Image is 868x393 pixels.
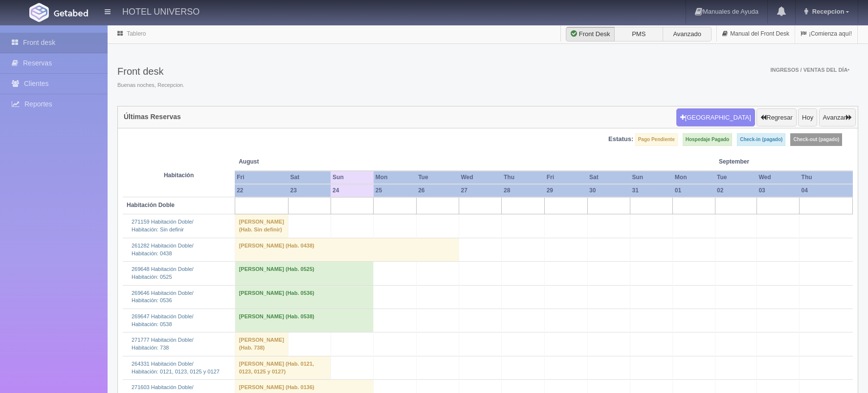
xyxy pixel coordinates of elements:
img: Getabed [29,3,49,22]
strong: Habitación [164,172,194,179]
img: Getabed [54,9,88,17]
label: Pago Pendiente [635,133,678,146]
label: Hospedaje Pagado [683,133,732,146]
th: Tue [416,171,459,184]
a: 271159 Habitación Doble/Habitación: Sin definir [132,219,194,232]
th: Wed [757,171,799,184]
th: Sun [331,171,374,184]
label: Check-in (pagado) [737,133,785,146]
th: 24 [331,184,374,197]
th: 27 [459,184,502,197]
th: Mon [374,171,416,184]
th: Fri [545,171,587,184]
a: 264331 Habitación Doble/Habitación: 0121, 0123, 0125 y 0127 [132,361,220,374]
button: Regresar [757,108,796,127]
td: [PERSON_NAME] (Hab. Sin definir) [235,214,288,238]
td: [PERSON_NAME] (Hab. 738) [235,332,288,356]
label: Front Desk [566,27,615,41]
label: Check-out (pagado) [790,133,842,146]
h3: Front desk [117,66,184,77]
th: 04 [800,184,853,197]
th: Sun [630,171,672,184]
th: 30 [587,184,630,197]
th: Sat [587,171,630,184]
th: 31 [630,184,672,197]
th: 01 [673,184,715,197]
label: Estatus: [608,135,633,144]
th: 02 [715,184,757,197]
th: Mon [673,171,715,184]
th: Tue [715,171,757,184]
td: [PERSON_NAME] (Hab. 0525) [235,262,374,285]
th: Thu [800,171,853,184]
td: [PERSON_NAME] (Hab. 0536) [235,285,374,309]
button: [GEOGRAPHIC_DATA] [676,108,755,127]
th: 25 [374,184,416,197]
a: 271777 Habitación Doble/Habitación: 738 [132,337,194,351]
th: Wed [459,171,502,184]
th: 29 [545,184,587,197]
th: Sat [288,171,331,184]
a: 269647 Habitación Doble/Habitación: 0538 [132,313,194,327]
a: 269646 Habitación Doble/Habitación: 0536 [132,290,194,304]
th: Fri [235,171,288,184]
a: Manual del Front Desk [717,24,795,43]
th: 26 [416,184,459,197]
button: Hoy [798,108,817,127]
label: Avanzado [663,27,712,41]
span: Recepcion [810,8,845,15]
button: Avanzar [819,108,856,127]
td: [PERSON_NAME] (Hab. 0438) [235,238,459,261]
span: Ingresos / Ventas del día [770,67,849,73]
td: [PERSON_NAME] (Hab. 0538) [235,309,374,332]
a: Tablero [127,30,146,37]
h4: Últimas Reservas [124,113,181,121]
th: Thu [502,171,545,184]
th: 28 [502,184,545,197]
a: ¡Comienza aquí! [795,24,857,43]
th: 22 [235,184,288,197]
span: September [719,158,796,166]
h4: HOTEL UNIVERSO [122,5,200,17]
a: 261282 Habitación Doble/Habitación: 0438 [132,243,194,256]
th: 23 [288,184,331,197]
b: Habitación Doble [127,202,175,208]
span: Buenas noches, Recepcion. [117,82,184,89]
td: [PERSON_NAME] (Hab. 0121, 0123, 0125 y 0127) [235,356,331,379]
a: 269648 Habitación Doble/Habitación: 0525 [132,266,194,280]
label: PMS [614,27,663,41]
th: 03 [757,184,799,197]
span: August [239,158,327,166]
